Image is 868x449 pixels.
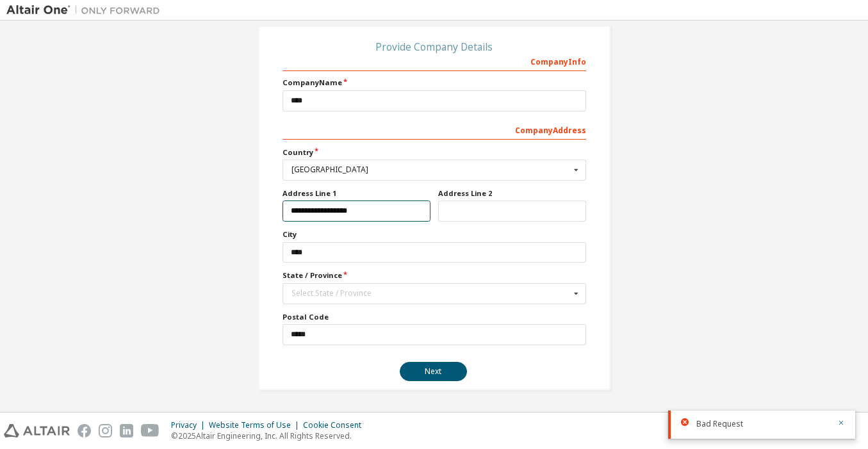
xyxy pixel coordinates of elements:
[291,166,570,174] div: [GEOGRAPHIC_DATA]
[283,270,586,281] label: State / Province
[696,419,743,429] span: Bad Request
[209,420,303,430] div: Website Terms of Use
[303,420,369,430] div: Cookie Consent
[171,430,369,441] p: © 2025 Altair Engineering, Inc. All Rights Reserved.
[141,424,160,437] img: youtube.svg
[283,312,586,322] label: Postal Code
[171,420,209,430] div: Privacy
[99,424,112,437] img: instagram.svg
[283,43,586,51] div: Provide Company Details
[78,424,91,437] img: facebook.svg
[6,4,167,17] img: Altair One
[283,51,586,71] div: Company Info
[283,119,586,140] div: Company Address
[4,424,70,437] img: altair_logo.svg
[283,147,586,158] label: Country
[283,78,586,88] label: Company Name
[120,424,133,437] img: linkedin.svg
[438,188,586,199] label: Address Line 2
[283,229,586,240] label: City
[400,362,467,381] button: Next
[283,188,430,199] label: Address Line 1
[291,290,570,297] div: Select State / Province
